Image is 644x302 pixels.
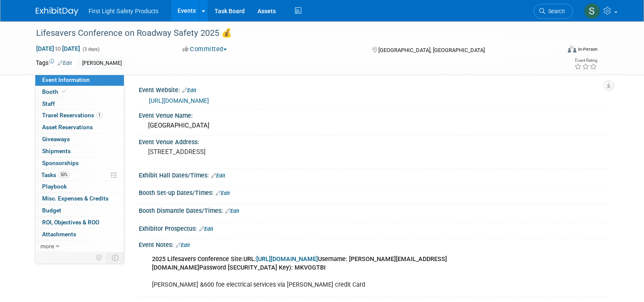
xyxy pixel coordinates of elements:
[139,186,608,197] div: Booth Set-up Dates/Times:
[35,181,124,192] a: Playbook
[42,76,90,83] span: Event Information
[256,256,318,263] a: [URL][DOMAIN_NAME]
[146,251,517,293] div: [PERSON_NAME] &600 foe electrical services via [PERSON_NAME] credit Card
[35,241,124,252] a: more
[36,45,80,52] span: [DATE] [DATE]
[42,195,109,202] span: Misc. Expenses & Credits
[33,26,550,41] div: Lifesavers Conference on Roadway Safety 2025 💰
[41,171,70,178] span: Tasks
[568,46,576,52] img: Format-Inperson.png
[211,173,225,179] a: Edit
[62,89,66,94] i: Booth reservation complete
[42,160,79,166] span: Sponsorships
[42,219,99,226] span: ROI, Objectives & ROO
[42,112,103,119] span: Travel Reservations
[80,59,124,68] div: [PERSON_NAME]
[199,226,213,232] a: Edit
[225,208,239,214] a: Edit
[139,136,608,146] div: Event Venue Address:
[42,148,71,154] span: Shipments
[35,205,124,216] a: Budget
[378,47,485,53] span: [GEOGRAPHIC_DATA], [GEOGRAPHIC_DATA]
[176,242,190,248] a: Edit
[180,45,230,54] button: Committed
[35,193,124,204] a: Misc. Expenses & Credits
[139,238,608,250] div: Event Notes:
[42,136,70,142] span: Giveaways
[35,122,124,133] a: Asset Reservations
[82,46,100,52] span: (3 days)
[139,222,608,233] div: Exhibitor Prospectus:
[182,87,196,93] a: Edit
[35,98,124,110] a: Staff
[40,243,54,250] span: more
[36,58,72,68] td: Tags
[35,157,124,169] a: Sponsorships
[107,252,124,263] td: Toggle Event Tabs
[42,124,93,131] span: Asset Reservations
[96,112,103,119] span: 1
[578,46,598,52] div: In-Person
[139,84,608,95] div: Event Website:
[35,169,124,181] a: Tasks50%
[35,229,124,240] a: Attachments
[35,145,124,157] a: Shipments
[42,183,67,190] span: Playbook
[35,74,124,86] a: Event Information
[35,134,124,145] a: Giveaways
[534,4,573,19] a: Search
[148,148,325,156] pre: [STREET_ADDRESS]
[42,88,68,95] span: Booth
[35,217,124,228] a: ROI, Objectives & ROO
[515,44,598,57] div: Event Format
[139,169,608,180] div: Exhibit Hall Dates/Times:
[139,109,608,120] div: Event Venue Name:
[145,119,602,132] div: [GEOGRAPHIC_DATA]
[35,86,124,98] a: Booth
[42,231,76,238] span: Attachments
[574,58,597,63] div: Event Rating
[199,264,326,271] b: Password [SECURITY_DATA] Key): MKVOGTBI
[92,252,107,263] td: Personalize Event Tab Strip
[152,256,447,271] b: Username: [PERSON_NAME][EMAIL_ADDRESS][DOMAIN_NAME]
[149,97,209,104] a: [URL][DOMAIN_NAME]
[216,190,230,196] a: Edit
[58,171,70,178] span: 50%
[89,8,158,15] span: First Light Safety Products
[35,110,124,121] a: Travel Reservations1
[42,100,55,107] span: Staff
[584,3,600,19] img: Steph Willemsen
[152,256,243,263] b: 2025 Lifesavers Conference Site:
[243,256,318,263] b: URL:
[42,207,61,214] span: Budget
[545,8,565,15] span: Search
[58,60,72,66] a: Edit
[36,7,78,16] img: ExhibitDay
[139,204,608,215] div: Booth Dismantle Dates/Times:
[54,45,62,52] span: to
